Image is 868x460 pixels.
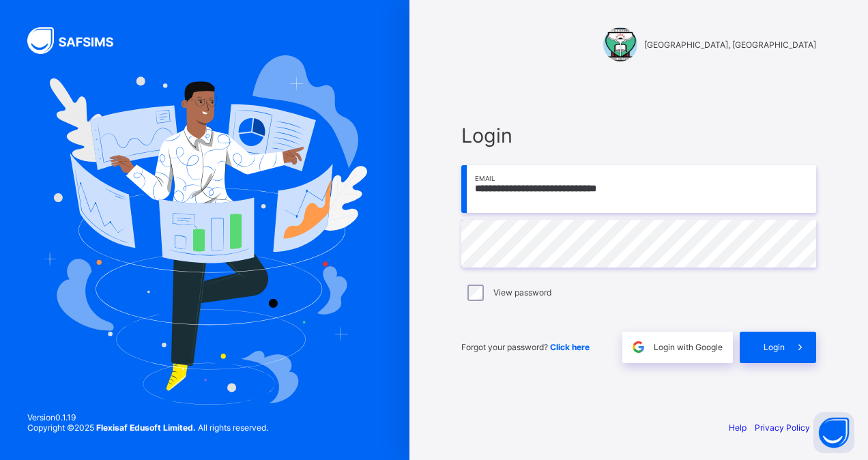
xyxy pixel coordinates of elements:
[654,342,723,352] span: Login with Google
[461,124,816,147] span: Login
[755,422,810,433] a: Privacy Policy
[27,27,130,54] img: SAFSIMS Logo
[461,342,590,352] span: Forgot your password?
[27,412,268,422] span: Version 0.1.19
[631,339,646,355] img: google.396cfc9801f0270233282035f929180a.svg
[493,287,551,298] label: View password
[729,422,747,433] a: Help
[644,40,816,50] span: [GEOGRAPHIC_DATA], [GEOGRAPHIC_DATA]
[550,342,590,352] a: Click here
[27,422,268,433] span: Copyright © 2025 All rights reserved.
[764,342,785,352] span: Login
[42,55,367,405] img: Hero Image
[96,422,196,433] strong: Flexisaf Edusoft Limited.
[813,412,854,453] button: Open asap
